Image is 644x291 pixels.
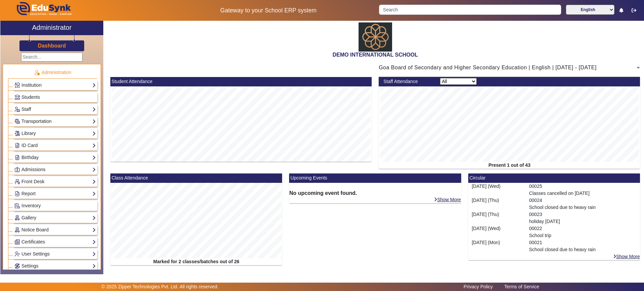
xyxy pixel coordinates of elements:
p: School closed due to heavy rain [529,246,637,253]
h3: Dashboard [38,43,66,49]
input: Search [379,5,561,15]
h2: DEMO INTERNATIONAL SCHOOL [107,52,644,58]
div: 00025 [526,183,640,197]
span: Inventory [21,203,41,208]
div: [DATE] (Mon) [468,239,526,253]
a: Students [14,93,96,101]
a: Privacy Policy [460,282,496,291]
div: [DATE] (Wed) [468,183,526,197]
h2: Administrator [32,23,72,31]
mat-card-header: Class Attendance [110,173,282,183]
div: 00022 [526,225,640,239]
div: Staff Attendance [380,78,437,85]
div: Present 1 out of 43 [379,162,640,169]
input: Search... [21,53,83,62]
p: School closed due to heavy rain [529,204,637,211]
a: Inventory [14,202,96,210]
img: Students.png [15,95,20,100]
mat-card-header: Circular [468,173,640,183]
mat-card-header: Student Attendance [110,77,372,86]
h5: Gateway to your School ERP system [165,7,372,14]
div: Marked for 2 classes/batches out of 26 [110,258,282,265]
img: Administration.png [34,70,40,76]
p: holiday [DATE] [529,218,637,225]
a: Dashboard [38,42,66,49]
p: © 2025 Zipper Technologies Pvt. Ltd. All rights reserved. [102,283,219,290]
div: [DATE] (Thu) [468,197,526,211]
a: Show More [613,253,640,260]
p: School trip [529,232,637,239]
a: Administrator [0,21,103,35]
img: Inventory.png [15,203,20,208]
div: 00024 [526,197,640,211]
span: Goa Board of Secondary and Higher Secondary Education | English | [DATE] - [DATE] [379,65,596,70]
mat-card-header: Upcoming Events [289,173,461,183]
div: 00021 [526,239,640,253]
div: [DATE] (Wed) [468,225,526,239]
h6: No upcoming event found. [289,190,461,196]
div: [DATE] (Thu) [468,211,526,225]
span: Students [21,94,40,100]
p: Classes cancelled on [DATE] [529,190,637,197]
a: Show More [434,197,461,203]
a: Terms of Service [501,282,542,291]
div: 00023 [526,211,640,225]
img: abdd4561-dfa5-4bc5-9f22-bd710a8d2831 [359,22,392,52]
p: Administration [8,69,97,76]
